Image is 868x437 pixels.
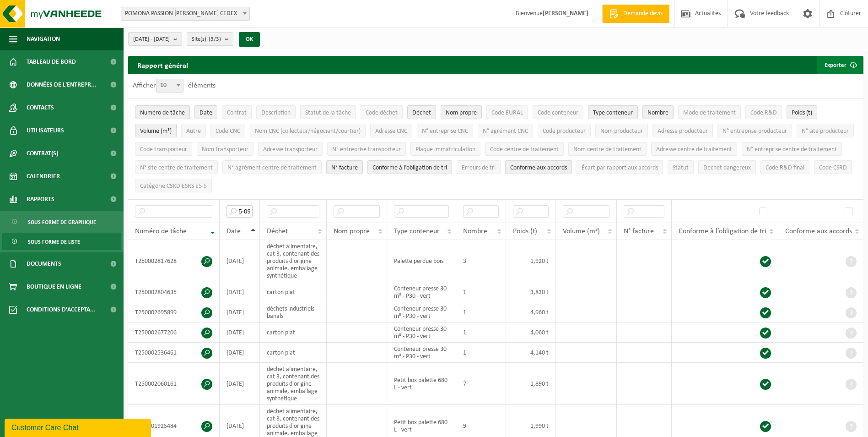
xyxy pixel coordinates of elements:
td: 1 [456,343,506,363]
span: Erreurs de tri [462,164,496,171]
span: N° entreprise centre de traitement [747,146,837,153]
span: Poids (t) [513,228,537,235]
button: Poids (t)Poids (t): Activate to sort [787,105,817,119]
td: 4,060 t [506,322,556,343]
span: Code EURAL [491,109,523,116]
button: N° entreprise CNCN° entreprise CNC: Activate to sort [417,124,473,137]
td: 1 [456,282,506,302]
span: Code déchet [366,109,398,116]
span: N° facture [331,164,358,171]
a: Demande devis [602,5,669,23]
span: Données de l'entrepr... [27,73,97,96]
span: Adresse CNC [375,128,407,135]
span: Calendrier [27,165,60,188]
button: Code producteurCode producteur: Activate to sort [538,124,591,137]
td: Palette perdue bois [387,240,456,282]
span: Sous forme de graphique [28,213,96,231]
td: T250002695899 [128,302,220,322]
button: DateDate: Activate to sort [194,105,217,119]
span: [DATE] - [DATE] [133,33,170,46]
span: Déchet [267,228,288,235]
td: 3,830 t [506,282,556,302]
button: DescriptionDescription: Activate to sort [256,105,296,119]
span: Adresse centre de traitement [656,146,732,153]
td: 4,140 t [506,343,556,363]
button: Plaque immatriculationPlaque immatriculation: Activate to sort [410,142,480,156]
span: Statut de la tâche [305,109,351,116]
button: N° entreprise centre de traitementN° entreprise centre de traitement: Activate to sort [742,142,842,156]
span: Contacts [27,96,54,119]
span: Conforme aux accords [785,228,852,235]
td: T250002804635 [128,282,220,302]
span: Demande devis [621,9,665,18]
button: N° agrément centre de traitementN° agrément centre de traitement: Activate to sort [222,160,322,174]
span: N° site producteur [802,128,849,135]
td: Conteneur presse 30 m³ - P30 - vert [387,322,456,343]
span: Conforme aux accords [510,164,567,171]
span: Nombre [647,109,669,116]
button: Volume (m³)Volume (m³): Activate to sort [135,124,177,137]
td: déchets industriels banals [260,302,327,322]
td: [DATE] [220,282,260,302]
span: Nombre [463,228,487,235]
span: Nom propre [446,109,477,116]
span: Tableau de bord [27,50,76,73]
button: Conforme à l’obligation de tri : Activate to sort [367,160,452,174]
label: Afficher éléments [133,82,216,89]
span: Utilisateurs [27,119,64,142]
span: Adresse producteur [658,128,708,135]
span: Date [226,228,241,235]
span: Code CNC [216,128,240,135]
td: [DATE] [220,343,260,363]
button: N° site producteurN° site producteur : Activate to sort [797,124,854,137]
td: [DATE] [220,363,260,405]
span: Statut [673,164,689,171]
button: Écart par rapport aux accordsÉcart par rapport aux accords: Activate to sort [577,160,663,174]
span: N° agrément CNC [483,128,528,135]
button: ContratContrat: Activate to sort [222,105,252,119]
button: Site(s)(3/3) [187,32,233,46]
span: Mode de traitement [683,109,736,116]
span: Nom propre [334,228,370,235]
button: NombreNombre: Activate to sort [642,105,674,119]
button: Code transporteurCode transporteur: Activate to sort [135,142,192,156]
button: Nom CNC (collecteur/négociant/courtier)Nom CNC (collecteur/négociant/courtier): Activate to sort [250,124,366,137]
span: Autre [186,128,201,135]
span: Adresse transporteur [263,146,318,153]
button: Déchet dangereux : Activate to sort [698,160,756,174]
button: Code R&DCode R&amp;D: Activate to sort [745,105,782,119]
button: Nom centre de traitementNom centre de traitement: Activate to sort [568,142,647,156]
span: Code CSRD [819,164,847,171]
button: Conforme aux accords : Activate to sort [505,160,572,174]
button: Code déchetCode déchet: Activate to sort [361,105,403,119]
td: 1 [456,322,506,343]
span: N° entreprise producteur [722,128,787,135]
button: Nom producteurNom producteur: Activate to sort [595,124,648,137]
span: Nom CNC (collecteur/négociant/courtier) [255,128,361,135]
button: Adresse CNCAdresse CNC: Activate to sort [370,124,412,137]
button: [DATE] - [DATE] [128,32,182,46]
span: Site(s) [192,33,221,46]
td: Conteneur presse 30 m³ - P30 - vert [387,302,456,322]
span: Catégorie CSRD ESRS E5-5 [140,183,207,190]
span: Date [199,109,212,116]
span: POMONA PASSION FROID - LOMME CEDEX [121,7,249,20]
button: OK [239,32,260,47]
td: Petit box palette 680 L - vert [387,363,456,405]
button: Code CSRDCode CSRD: Activate to sort [814,160,852,174]
span: N° agrément centre de traitement [227,164,317,171]
span: Écart par rapport aux accords [582,164,658,171]
td: T250002677206 [128,322,220,343]
td: déchet alimentaire, cat 3, contenant des produits d'origine animale, emballage synthétique [260,240,327,282]
button: Catégorie CSRD ESRS E5-5Catégorie CSRD ESRS E5-5: Activate to sort [135,179,212,192]
button: Adresse producteurAdresse producteur: Activate to sort [652,124,713,137]
iframe: chat widget [5,417,153,437]
td: T250002536461 [128,343,220,363]
span: 10 [156,79,183,92]
span: Navigation [27,27,60,50]
span: Rapports [27,188,54,211]
button: Statut de la tâcheStatut de la tâche: Activate to sort [300,105,356,119]
td: carton plat [260,282,327,302]
span: Sous forme de liste [28,233,80,251]
count: (3/3) [209,36,221,42]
